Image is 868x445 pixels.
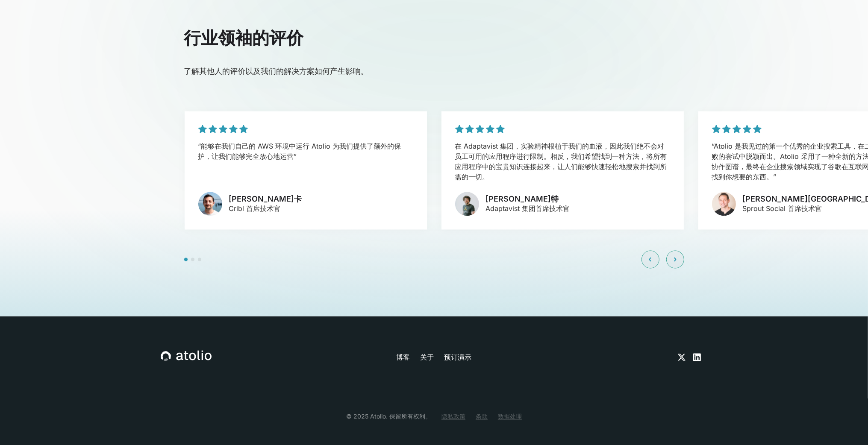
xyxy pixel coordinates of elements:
[396,352,410,363] a: 博客
[444,353,471,362] font: 预订演示
[444,352,471,363] a: 预订演示
[420,352,434,363] a: 关于
[198,192,222,216] img: 头像
[455,142,667,181] font: 在 Adaptavist 集团，实验精神根植于我们的血液，因此我们绝不会对员工可用的应用程序进行限制。相反，我们希望找到一种方法，将所有应用程序中的宝贵知识连接起来，让人们能够快速轻松地搜索并找...
[198,142,401,161] font: “能够在我们自己的 AWS 环境中运行 Atolio 为我们提供了额外的保护，让我们能够完全放心地运营”
[825,404,868,445] div: 聊天小组件
[743,205,822,213] font: Sprout Social 首席技术官
[346,413,431,420] font: © 2025 Atolio. 保留所有权利。
[455,192,479,216] img: 头像
[184,67,369,76] font: 了解其他人的评价以及我们的解决方案如何产生影响。
[420,353,434,362] font: 关于
[229,205,281,213] font: Cribl 首席技术官
[498,412,522,421] a: 数据处理
[476,413,488,420] font: 条款
[396,353,410,362] font: 博客
[441,413,465,420] font: 隐私政策
[486,205,570,213] font: Adaptavist 集团首席技术官
[825,404,868,445] iframe: Chat Widget
[229,195,302,204] font: [PERSON_NAME]卡
[441,412,465,421] a: 隐私政策
[498,413,522,420] font: 数据处理
[184,27,304,48] font: 行业领袖的评价
[712,192,736,216] img: 头像
[486,195,559,204] font: [PERSON_NAME]特
[476,412,488,421] a: 条款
